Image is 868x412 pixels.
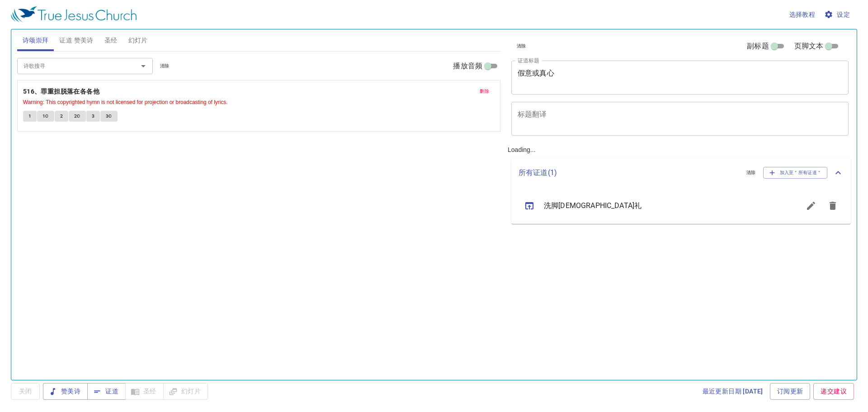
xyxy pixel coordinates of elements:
span: 洗脚[DEMOGRAPHIC_DATA]礼 [544,200,778,211]
span: 播放音频 [453,61,482,71]
b: 516、罪重担脱落在各各他 [23,86,99,97]
button: 2C [69,111,86,122]
p: 所有证道 ( 1 ) [519,167,739,178]
span: 圣经 [104,35,118,46]
ul: sermon lineup list [511,188,851,224]
span: 设定 [826,9,850,20]
span: 递交建议 [821,386,847,397]
div: Loading... [504,26,854,376]
span: 2C [74,112,80,120]
a: 订阅更新 [770,383,811,400]
button: 加入至＂所有证道＂ [763,167,828,179]
span: 删除 [480,87,489,95]
span: 2 [60,112,63,120]
button: 2 [55,111,68,122]
button: 516、罪重担脱落在各各他 [23,86,101,97]
a: 递交建议 [813,383,854,400]
button: 3 [86,111,100,122]
button: 设定 [822,6,854,23]
span: 清除 [160,62,170,70]
span: 页脚文本 [794,41,824,52]
button: 删除 [474,86,495,97]
span: 副标题 [747,41,769,52]
textarea: 假意或真心 [518,69,842,86]
span: 证道 赞美诗 [59,35,93,46]
button: 清除 [741,167,761,178]
a: 最近更新日期 [DATE] [699,383,767,400]
button: 1 [23,111,37,122]
span: 订阅更新 [777,386,803,397]
button: 清除 [155,61,175,71]
button: 赞美诗 [43,383,88,400]
span: 1C [42,112,49,120]
button: 清除 [511,41,532,52]
span: 赞美诗 [50,386,80,397]
button: Open [137,60,150,72]
button: 3C [100,111,118,122]
span: 诗颂崇拜 [23,35,49,46]
span: 清除 [746,169,756,177]
span: 1 [28,112,31,120]
div: 所有证道(1)清除加入至＂所有证道＂ [511,158,851,188]
span: 幻灯片 [128,35,148,46]
button: 选择教程 [786,6,819,23]
button: 证道 [87,383,126,400]
span: 加入至＂所有证道＂ [769,169,822,177]
button: 1C [37,111,54,122]
span: 证道 [94,386,118,397]
span: 最近更新日期 [DATE] [703,386,763,397]
small: Warning: This copyrighted hymn is not licensed for projection or broadcasting of lyrics. [23,99,228,105]
span: 清除 [517,42,526,50]
span: 3 [92,112,94,120]
span: 选择教程 [789,9,816,20]
span: 3C [106,112,112,120]
img: True Jesus Church [11,6,137,23]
